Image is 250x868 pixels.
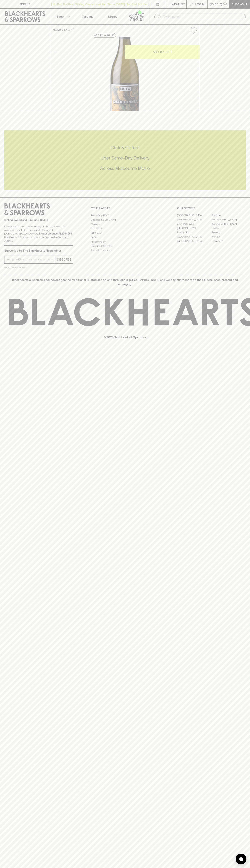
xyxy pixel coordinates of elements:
p: $0.00 [210,2,218,6]
a: FAQ's [91,235,159,240]
a: HOME [53,28,61,31]
a: Geelong [211,230,246,235]
p: Shop [56,14,64,19]
button: SUBSCRIBE [55,256,73,263]
a: Fitzroy [211,226,246,230]
h5: Uber Same-Day Delivery [4,155,246,161]
h5: Across Melbourne Metro [4,165,246,171]
p: OUR STORES [177,206,246,210]
a: Prahran [211,235,246,239]
p: Login [195,2,204,6]
p: SUBSCRIBE [56,257,71,262]
a: [GEOGRAPHIC_DATA] [177,213,211,218]
a: [PERSON_NAME] [177,226,211,230]
strong: Liquor License #32064953 [39,232,72,235]
img: bubble-icon [239,857,243,861]
a: Business & Bulk Gifting [91,218,159,222]
a: SHOP [64,28,72,31]
button: ADD TO CART [125,45,200,59]
p: FIND US [19,2,31,6]
p: Subscribe to The Blackhearts Newsletter [4,248,73,253]
a: Stores [100,9,125,24]
a: Careers [91,222,159,226]
a: [GEOGRAPHIC_DATA] [177,235,211,239]
a: Brunswick West [177,222,211,226]
button: Add to wishlist [188,26,198,35]
input: Try "Pinot noir" [163,14,243,20]
div: Call to action block [4,130,246,190]
a: [GEOGRAPHIC_DATA] [211,218,246,222]
a: Thornbury [211,239,246,243]
a: Gift Cards [91,231,159,235]
p: ADD TO CART [153,50,172,54]
a: Bottle Drop FAQ's [91,213,159,218]
a: Terms & Conditions [91,248,159,253]
p: Stores [108,14,117,19]
p: Wishlist [172,2,185,6]
p: It is against the law to sell or supply alcohol to, or to obtain alcohol on behalf of a person un... [4,225,73,243]
p: Sibling owned and run since [DATE] [4,218,73,222]
a: [GEOGRAPHIC_DATA] [177,218,211,222]
p: Tastings [82,14,93,19]
p: Checkout [231,2,247,6]
img: 40939.png [50,37,200,111]
a: Privacy Policy [91,240,159,244]
p: 0 [224,3,226,5]
h5: Click & Collect [4,145,246,151]
button: Add to wishlist [93,33,116,38]
a: Braddon [211,213,246,218]
a: Fitzroy North [177,230,211,235]
button: Shop [50,9,75,24]
p: Blackhearts & Sparrows acknowledges the traditional Custodians of land throughout [GEOGRAPHIC_DAT... [7,278,243,286]
p: We will never spam you [4,266,73,269]
p: OTHER AREAS [91,206,159,210]
a: Shipping Information [91,244,159,248]
input: e.g. jane@blackheartsandsparrows.com.au [7,257,55,262]
a: [GEOGRAPHIC_DATA] [177,239,211,243]
a: Tastings [75,9,100,24]
a: Contact Us [91,226,159,231]
a: [GEOGRAPHIC_DATA] [211,222,246,226]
